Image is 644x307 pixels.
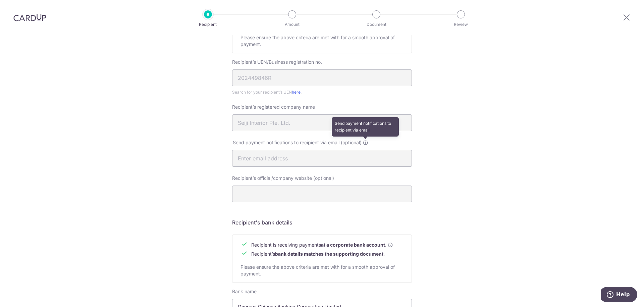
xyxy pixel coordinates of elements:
b: at a corporate bank account [321,242,385,248]
iframe: Opens a widget where you can find more information [601,287,637,304]
span: Recipient’s . [251,251,385,257]
input: Enter email address [232,150,412,167]
label: Recipient’s official/company website (optional) [232,175,334,182]
h5: Recipient's bank details [232,218,412,226]
div: Search for your recipient’s UEN . [232,89,412,96]
span: Please ensure the above criteria are met with for a smooth approval of payment. [240,264,395,276]
p: Review [436,21,486,28]
label: Bank name [232,288,257,295]
p: Recipient [183,21,233,28]
a: here [292,90,301,95]
div: Send payment notifications to recipient via email [332,117,399,137]
img: CardUp [13,13,46,21]
span: Send payment notifications to recipient via email (optional) [233,139,362,146]
p: Amount [267,21,317,28]
span: Recipient is receiving payments . [251,242,393,248]
span: Recipient’s UEN/Business registration no. [232,59,322,65]
b: bank details matches the supporting document [275,251,383,257]
p: Document [352,21,401,28]
span: Recipient’s registered company name [232,104,315,110]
